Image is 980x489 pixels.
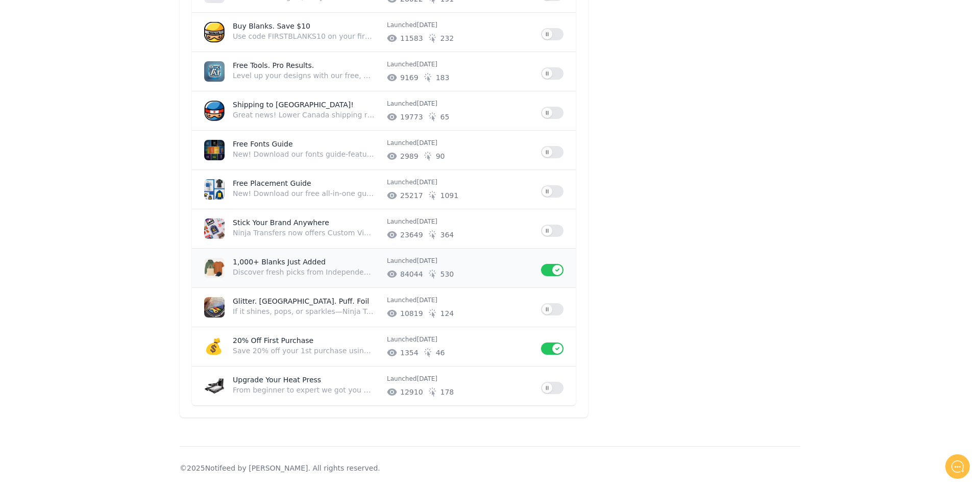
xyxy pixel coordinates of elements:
span: # of unique impressions [400,230,423,240]
a: Buy Blanks. Save $10Use code FIRSTBLANKS10 on your first order of $20+ Arrive as Early as [DATE]!... [192,13,576,52]
span: # of unique clicks [440,230,454,240]
p: Launched [387,139,533,147]
a: Free Tools. Pro Results.Level up your designs with our free, AI-powered tools—built to make creat... [192,52,576,91]
p: New! Download our fonts guide-featuring 10 free modern fonts perfect for logos [233,149,375,159]
span: # of unique clicks [440,190,459,201]
time: 2025-04-22T18:37:29.779Z [416,257,437,264]
p: Launched [387,100,533,108]
time: 2025-05-07T19:59:23.263Z [416,100,437,107]
span: # of unique clicks [436,348,445,358]
p: Upgrade Your Heat Press [233,375,379,385]
p: Buy Blanks. Save $10 [233,21,379,31]
span: # of unique clicks [436,72,450,83]
button: New conversation [16,135,188,156]
span: New conversation [66,141,122,150]
p: Shipping to [GEOGRAPHIC_DATA]! [233,100,379,110]
span: # of unique clicks [440,33,454,43]
time: 2025-05-13T18:34:32.022Z [416,61,437,68]
iframe: gist-messenger-bubble-iframe [945,454,970,479]
p: Free Tools. Pro Results. [233,60,379,70]
time: 2025-04-23T22:06:54.321Z [416,218,437,225]
span: © 2025 Notifeed by [PERSON_NAME]. [180,464,310,472]
span: All rights reserved. [312,464,380,472]
span: # of unique impressions [400,151,419,161]
span: # of unique clicks [440,112,450,122]
p: Discover fresh picks from Independent, [PERSON_NAME], & more! [233,267,375,277]
p: If it shines, pops, or sparkles—Ninja Transfers has it. [233,306,375,316]
p: Launched [387,296,533,304]
time: 2025-04-18T17:23:18.447Z [416,375,437,382]
span: # of unique impressions [400,33,423,43]
span: # of unique clicks [440,308,454,319]
span: We run on Gist [85,357,129,363]
p: Launched [387,60,533,68]
a: Free Placement GuideNew! Download our free all-in-one guide for perfect DTF sizing and placementL... [192,170,576,209]
p: Launched [387,217,533,226]
p: Level up your designs with our free, AI-powered tools—built to make creating easy. [233,70,375,81]
a: Shipping to [GEOGRAPHIC_DATA]!Great news! Lower Canada shipping rates + free shipping on transfer... [192,91,576,130]
p: 20% Off First Purchase [233,335,379,346]
p: New! Download our free all-in-one guide for perfect DTF sizing and placement [233,188,375,199]
p: Use code FIRSTBLANKS10 on your first order of $20+ Arrive as Early as [DATE]! [233,31,375,41]
p: Launched [387,178,533,186]
time: 2025-04-18T18:38:42.550Z [416,297,437,304]
time: 2025-05-15T17:46:14.617Z [416,21,437,29]
span: # of unique clicks [440,387,454,397]
time: 2025-04-18T17:34:04.118Z [416,336,437,343]
span: 💰 [204,337,223,355]
p: Launched [387,257,533,265]
p: Launched [387,335,533,344]
a: 💰20% Off First PurchaseSave 20% off your 1st purchase using promo code IMREADY20Launched[DATE]135446 [192,327,576,366]
span: # of unique clicks [436,151,445,161]
p: Free Fonts Guide [233,139,379,149]
p: Save 20% off your 1st purchase using promo code IMREADY20 [233,346,375,356]
time: 2025-05-06T13:13:53.755Z [416,139,437,146]
a: 1,000+ Blanks Just AddedDiscover fresh picks from Independent, [PERSON_NAME], & more!Launched[DAT... [192,249,576,287]
a: Glitter. [GEOGRAPHIC_DATA]. Puff. FoilIf it shines, pops, or sparkles—Ninja Transfers has it.Laun... [192,288,576,327]
span: # of unique impressions [400,72,419,83]
span: # of unique impressions [400,269,423,279]
span: # of unique impressions [400,348,419,358]
h2: Don't see Notifeed in your header? Let me know and I'll set it up! ✅ [15,68,189,117]
span: # of unique impressions [400,190,423,201]
p: Free Placement Guide [233,178,379,188]
p: Launched [387,21,533,29]
a: Stick Your Brand AnywhereNinja Transfers now offers Custom Vinyl Stickers!Launched[DATE]23649364 [192,209,576,248]
p: Launched [387,375,533,383]
p: From beginner to expert we got you covered! [233,385,375,395]
p: Stick Your Brand Anywhere [233,217,379,228]
span: # of unique impressions [400,308,423,319]
a: Upgrade Your Heat PressFrom beginner to expert we got you covered!Launched[DATE]12910178 [192,366,576,405]
p: Glitter. [GEOGRAPHIC_DATA]. Puff. Foil [233,296,379,306]
p: Ninja Transfers now offers Custom Vinyl Stickers! [233,228,375,238]
time: 2025-04-24T17:34:25.265Z [416,179,437,186]
p: Great news! Lower Canada shipping rates + free shipping on transfers over $99 CAD. [233,110,375,120]
span: # of unique impressions [400,112,423,122]
p: 1,000+ Blanks Just Added [233,257,379,267]
span: # of unique clicks [440,269,454,279]
span: # of unique impressions [400,387,423,397]
h1: Hello! [15,50,189,66]
a: Free Fonts GuideNew! Download our fonts guide-featuring 10 free modern fonts perfect for logosLau... [192,131,576,169]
